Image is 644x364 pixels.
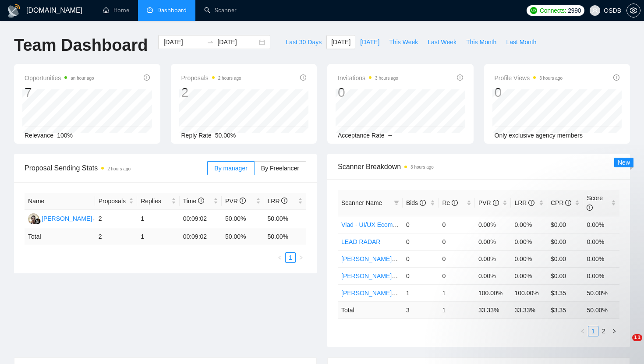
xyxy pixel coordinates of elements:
[341,199,382,206] span: Scanner Name
[296,252,306,263] li: Next Page
[99,196,127,206] span: Proposals
[475,233,511,250] td: 0.00%
[298,255,304,260] span: right
[215,132,236,139] span: 50.00%
[296,252,306,263] button: right
[495,73,563,83] span: Profile Views
[204,7,237,14] a: searchScanner
[618,159,630,166] span: New
[341,272,430,279] a: [PERSON_NAME] - UI/UX SaaS
[403,301,439,318] td: 3
[388,132,392,139] span: --
[439,284,475,301] td: 1
[506,37,536,47] span: Last Month
[420,200,426,206] span: info-circle
[137,210,179,228] td: 1
[286,253,295,262] a: 1
[568,6,581,15] span: 2990
[466,37,496,47] span: This Month
[7,4,21,18] img: logo
[547,250,584,267] td: $0.00
[225,198,246,205] span: PVR
[355,35,384,49] button: [DATE]
[547,233,584,250] td: $0.00
[511,216,547,233] td: 0.00%
[394,200,399,205] span: filter
[14,35,148,56] h1: Team Dashboard
[551,199,571,206] span: CPR
[338,132,385,139] span: Acceptance Rate
[592,7,598,14] span: user
[286,37,322,47] span: Last 30 Days
[268,198,288,205] span: LRR
[285,252,296,263] li: 1
[180,228,222,245] td: 00:09:02
[439,216,475,233] td: 0
[514,199,534,206] span: LRR
[331,37,350,47] span: [DATE]
[71,76,94,81] time: an hour ago
[95,193,137,210] th: Proposals
[478,199,499,206] span: PVR
[240,198,246,204] span: info-circle
[207,39,214,46] span: swap-right
[137,228,179,245] td: 1
[281,35,326,49] button: Last 30 Days
[587,194,603,211] span: Score
[423,35,461,49] button: Last Week
[403,250,439,267] td: 0
[28,215,92,222] a: MI[PERSON_NAME]
[475,267,511,284] td: 0.00%
[181,132,212,139] span: Reply Rate
[583,233,619,250] td: 0.00%
[300,74,306,81] span: info-circle
[375,76,398,81] time: 3 hours ago
[338,161,619,172] span: Scanner Breakdown
[222,210,264,228] td: 50.00%
[28,213,39,224] img: MI
[511,267,547,284] td: 0.00%
[25,132,53,139] span: Relevance
[341,221,410,228] a: Vlad - UI/UX Ecommerce
[403,267,439,284] td: 0
[181,73,241,83] span: Proposals
[341,255,437,262] a: [PERSON_NAME] - UI/UX General
[540,6,566,15] span: Connects:
[25,193,95,210] th: Name
[137,193,179,210] th: Replies
[403,216,439,233] td: 0
[95,210,137,228] td: 2
[547,216,584,233] td: $0.00
[511,250,547,267] td: 0.00%
[632,334,642,341] span: 11
[406,199,426,206] span: Bids
[547,267,584,284] td: $0.00
[218,76,241,81] time: 2 hours ago
[25,73,94,83] span: Opportunities
[181,84,241,101] div: 2
[528,200,534,206] span: info-circle
[147,7,153,13] span: dashboard
[410,165,434,170] time: 3 hours ago
[583,216,619,233] td: 0.00%
[384,35,423,49] button: This Week
[626,7,640,14] a: setting
[360,37,379,47] span: [DATE]
[264,210,307,228] td: 50.00%
[614,334,635,355] iframe: Intercom live chat
[107,166,131,171] time: 2 hours ago
[163,37,203,47] input: Start date
[341,238,380,245] a: LEAD RADAR
[439,301,475,318] td: 1
[207,39,214,46] span: to
[501,35,541,49] button: Last Month
[442,199,458,206] span: Re
[511,233,547,250] td: 0.00%
[475,216,511,233] td: 0.00%
[25,163,207,173] span: Proposal Sending Stats
[583,250,619,267] td: 0.00%
[25,84,94,101] div: 7
[214,165,247,172] span: By manager
[141,196,169,206] span: Replies
[565,200,571,206] span: info-circle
